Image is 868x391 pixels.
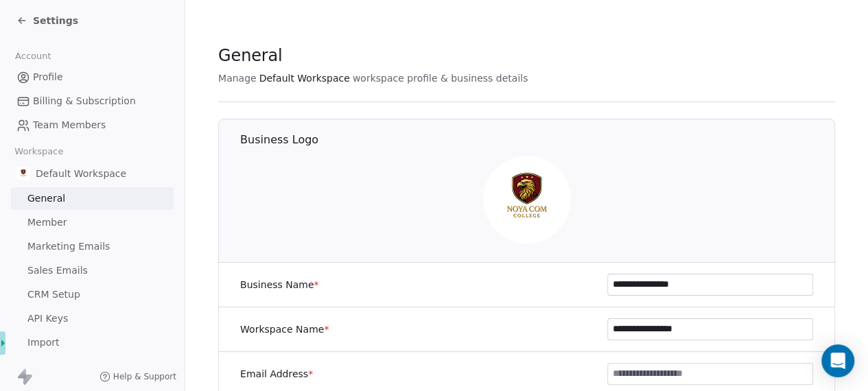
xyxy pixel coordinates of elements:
[11,187,174,210] a: General
[11,259,174,282] a: Sales Emails
[483,156,571,244] img: %C3%97%C2%9C%C3%97%C2%95%C3%97%C2%92%C3%97%C2%95%20%C3%97%C2%9E%C3%97%C2%9B%C3%97%C2%9C%C3%97%C2%...
[33,70,63,84] span: Profile
[11,331,174,354] a: Import
[353,71,528,85] span: workspace profile & business details
[33,14,78,27] span: Settings
[9,141,69,162] span: Workspace
[821,344,854,377] div: Open Intercom Messenger
[11,235,174,258] a: Marketing Emails
[240,367,313,381] label: Email Address
[259,71,350,85] span: Default Workspace
[16,167,30,180] img: %C3%97%C2%9C%C3%97%C2%95%C3%97%C2%92%C3%97%C2%95%20%C3%97%C2%9E%C3%97%C2%9B%C3%97%C2%9C%C3%97%C2%...
[11,66,174,88] a: Profile
[9,46,57,67] span: Account
[27,191,65,206] span: General
[11,114,174,137] a: Team Members
[27,287,80,302] span: CRM Setup
[33,118,106,132] span: Team Members
[27,215,67,230] span: Member
[33,94,136,108] span: Billing & Subscription
[27,239,110,254] span: Marketing Emails
[11,307,174,330] a: API Keys
[240,132,836,147] h1: Business Logo
[36,167,126,180] span: Default Workspace
[240,322,329,336] label: Workspace Name
[11,90,174,112] a: Billing & Subscription
[113,371,176,382] span: Help & Support
[27,263,88,278] span: Sales Emails
[99,371,176,382] a: Help & Support
[11,211,174,234] a: Member
[218,45,283,66] span: General
[27,311,68,326] span: API Keys
[11,283,174,306] a: CRM Setup
[240,278,319,292] label: Business Name
[218,71,257,85] span: Manage
[27,335,59,350] span: Import
[16,14,78,27] a: Settings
